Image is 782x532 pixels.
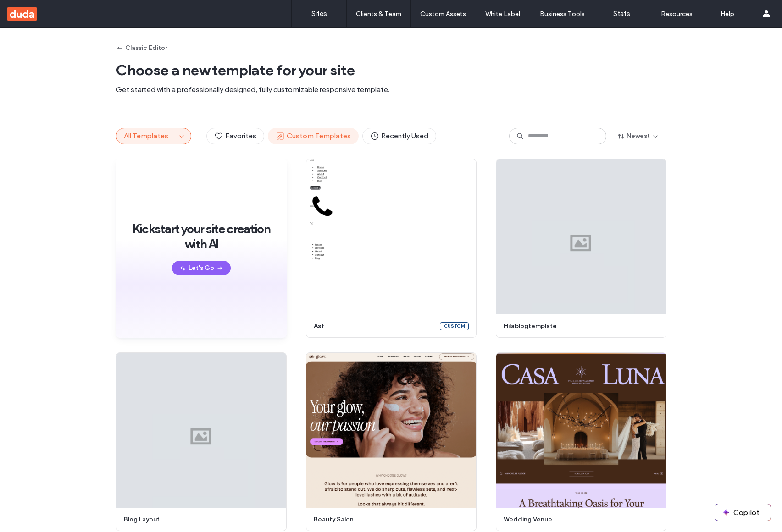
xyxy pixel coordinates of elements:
button: Custom Templates [268,128,359,144]
label: Help [721,10,734,18]
span: Favorites [214,131,256,141]
label: Stats [613,10,630,18]
button: Recently Used [362,128,436,144]
span: Kickstart your site creation with AI [130,221,273,252]
span: hilablogtemplate [504,322,653,331]
span: blog layout [124,515,273,524]
label: Resources [661,10,693,18]
div: Custom [440,322,469,330]
span: wedding venue [504,515,653,524]
button: Copilot [715,504,771,521]
span: Recently Used [370,131,428,141]
label: White Label [485,10,520,18]
button: Let's Go [172,261,231,275]
span: beauty salon [314,515,463,524]
span: Custom Templates [276,131,351,141]
label: Custom Assets [420,10,466,18]
label: Clients & Team [356,10,401,18]
span: All Templates [124,132,168,140]
label: Sites [311,10,327,18]
span: Get started with a professionally designed, fully customizable responsive template. [116,85,666,95]
button: Favorites [206,128,264,144]
button: All Templates [116,128,176,144]
label: Business Tools [540,10,585,18]
button: Newest [610,129,666,143]
button: Classic Editor [116,41,167,55]
span: Choose a new template for your site [116,61,666,79]
span: asf [314,322,434,331]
